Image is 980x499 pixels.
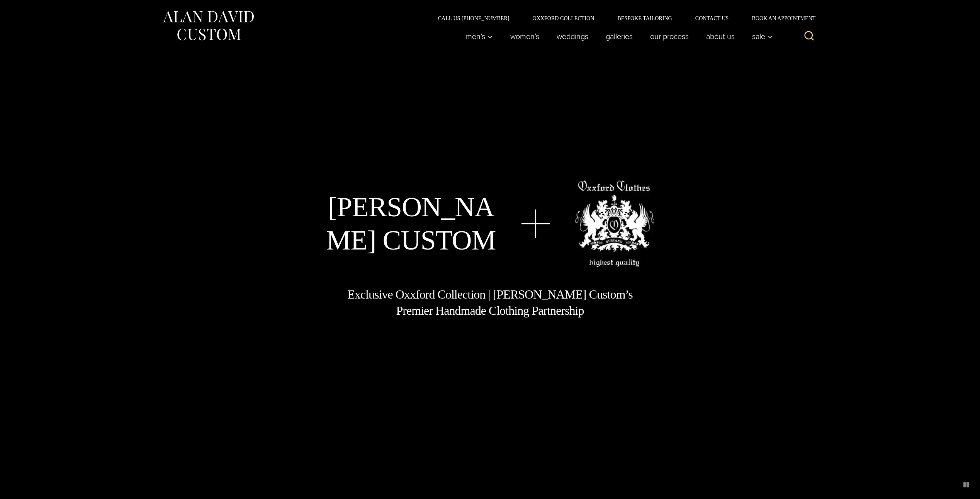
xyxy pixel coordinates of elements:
[347,287,634,319] h1: Exclusive Oxxford Collection | [PERSON_NAME] Custom’s Premier Handmade Clothing Partnership
[162,8,255,43] img: Alan David Custom
[575,180,654,267] img: oxxford clothes, highest quality
[740,15,818,21] a: Book an Appointment
[606,15,683,21] a: Bespoke Tailoring
[501,29,548,44] a: Women’s
[466,32,493,40] span: Men’s
[426,15,819,21] nav: Secondary Navigation
[521,15,606,21] a: Oxxford Collection
[641,29,697,44] a: Our Process
[684,15,741,21] a: Contact Us
[697,29,743,44] a: About Us
[752,32,773,40] span: Sale
[326,190,496,257] h1: [PERSON_NAME] Custom
[457,29,777,44] nav: Primary Navigation
[548,29,597,44] a: weddings
[426,15,521,21] a: Call Us [PHONE_NUMBER]
[597,29,641,44] a: Galleries
[800,27,819,46] button: View Search Form
[960,479,972,491] button: pause animated background image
